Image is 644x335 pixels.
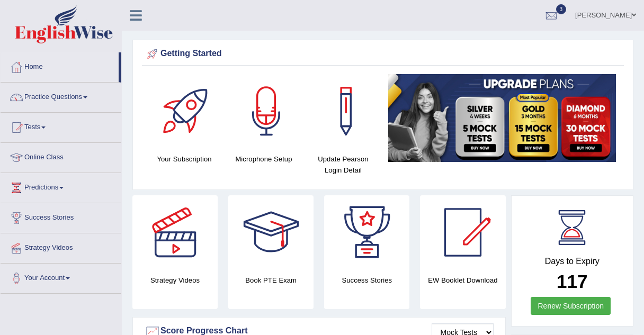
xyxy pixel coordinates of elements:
[1,83,121,109] a: Practice Questions
[309,153,378,176] h4: Update Pearson Login Detail
[132,275,218,286] h4: Strategy Videos
[531,297,611,315] a: Renew Subscription
[523,257,622,266] h4: Days to Expiry
[388,74,616,162] img: small5.jpg
[1,233,121,260] a: Strategy Videos
[228,275,314,286] h4: Book PTE Exam
[150,153,219,165] h4: Your Subscription
[324,275,409,286] h4: Success Stories
[1,203,121,230] a: Success Stories
[145,46,621,62] div: Getting Started
[1,52,119,79] a: Home
[1,143,121,169] a: Online Class
[420,275,505,286] h4: EW Booklet Download
[556,4,567,14] span: 3
[229,153,298,165] h4: Microphone Setup
[1,173,121,200] a: Predictions
[1,264,121,290] a: Your Account
[557,271,587,292] b: 117
[1,113,121,139] a: Tests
